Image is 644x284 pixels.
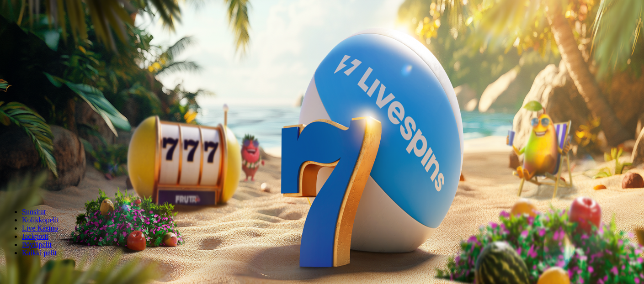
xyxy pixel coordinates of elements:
[22,216,59,224] a: Kolikkopelit
[22,208,46,216] a: Suositut
[4,192,640,257] nav: Lobby
[4,192,640,274] header: Lobby
[22,241,52,248] a: Pöytäpelit
[22,249,57,257] span: Kaikki pelit
[22,232,48,240] a: Jackpotit
[22,224,58,232] a: Live Kasino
